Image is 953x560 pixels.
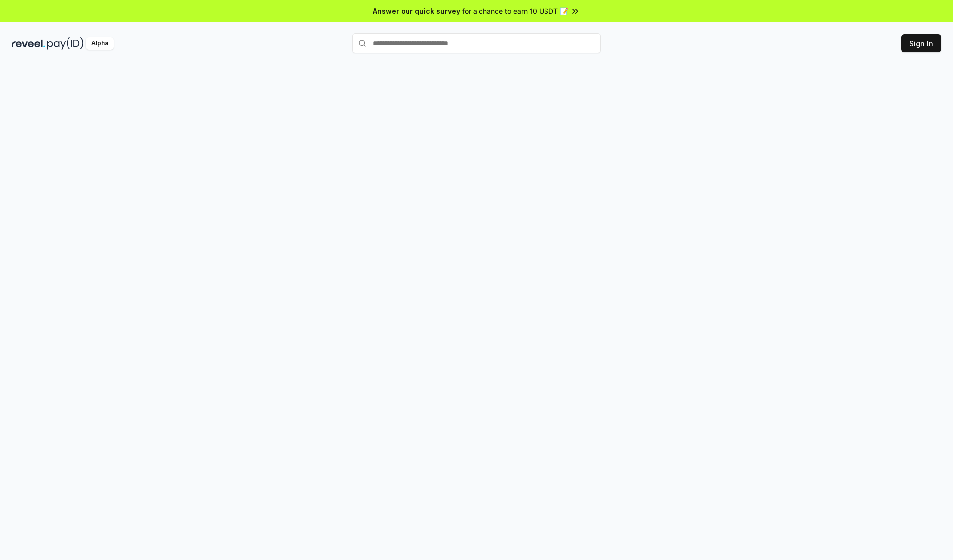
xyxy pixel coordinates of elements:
button: Sign In [901,34,941,52]
img: reveel_dark [12,37,45,50]
img: pay_id [47,37,84,50]
span: for a chance to earn 10 USDT 📝 [462,6,568,16]
div: Alpha [86,37,114,50]
span: Answer our quick survey [373,6,460,16]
